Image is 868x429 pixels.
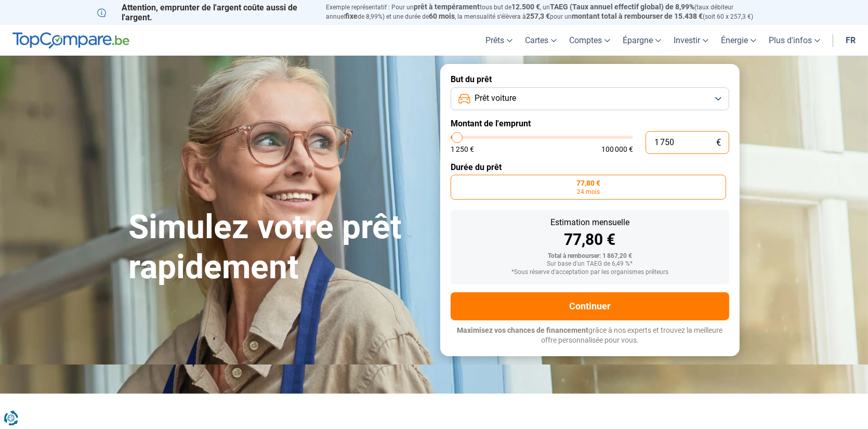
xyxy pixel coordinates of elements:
a: Épargne [616,25,667,56]
p: Attention, emprunter de l'argent coûte aussi de l'argent. [97,3,313,22]
span: TAEG (Taux annuel effectif global) de 8,99% [550,3,694,11]
p: grâce à nos experts et trouvez la meilleure offre personnalisée pour vous. [451,326,729,346]
span: 24 mois [577,189,600,195]
span: prêt à tempérament [414,3,480,11]
a: Énergie [715,25,762,56]
a: Investir [667,25,715,56]
div: Sur base d'un TAEG de 6,49 %* [459,261,721,268]
span: montant total à rembourser de 15.438 € [572,12,703,20]
span: Maximisez vos chances de financement [457,326,589,334]
a: Comptes [563,25,616,56]
span: 60 mois [429,12,455,20]
p: Exemple représentatif : Pour un tous but de , un (taux débiteur annuel de 8,99%) et une durée de ... [326,3,771,21]
button: Prêt voiture [451,87,729,110]
div: 77,80 € [459,232,721,248]
a: Cartes [519,25,563,56]
img: TopCompare [12,32,129,49]
div: Total à rembourser: 1 867,20 € [459,253,721,260]
div: *Sous réserve d'acceptation par les organismes prêteurs [459,269,721,276]
h1: Simulez votre prêt rapidement [128,207,428,288]
label: Montant de l'emprunt [451,119,729,128]
a: Prêts [479,25,519,56]
span: 257,3 € [526,12,550,20]
a: fr [839,25,862,56]
a: Plus d'infos [762,25,826,56]
span: 100 000 € [601,146,633,153]
span: 1 250 € [451,146,474,153]
label: But du prêt [451,74,729,84]
span: 77,80 € [576,179,600,187]
span: 12.500 € [511,3,540,11]
button: Continuer [451,292,729,320]
span: € [716,138,721,147]
label: Durée du prêt [451,162,729,172]
div: Estimation mensuelle [459,218,721,227]
span: Prêt voiture [475,93,516,104]
span: fixe [345,12,358,20]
